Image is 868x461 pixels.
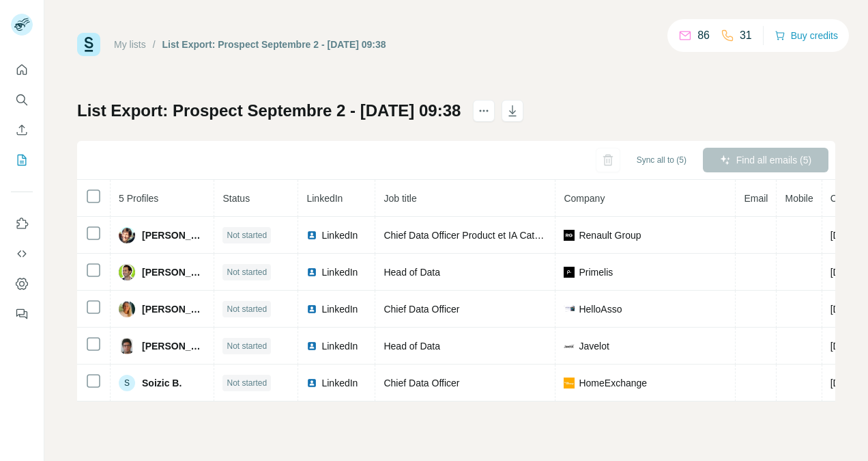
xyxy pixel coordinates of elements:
[579,339,609,353] span: Javelot
[11,302,33,326] button: Feedback
[306,378,317,388] img: LinkedIn logo
[321,228,358,242] span: LinkedIn
[119,301,135,317] img: Avatar
[227,229,267,241] span: Not started
[564,378,575,388] img: company-logo
[306,341,317,352] img: LinkedIn logo
[637,154,686,166] span: Sync all to (5)
[77,100,461,122] h1: List Export: Prospect Septembre 2 - [DATE] 09:38
[775,26,838,45] button: Buy credits
[564,267,575,278] img: company-logo
[744,193,768,204] span: Email
[11,211,33,236] button: Use Surfe on LinkedIn
[384,378,459,388] span: Chief Data Officer
[579,228,641,242] span: Renault Group
[384,193,416,204] span: Job title
[579,265,613,279] span: Primelis
[11,57,33,82] button: Quick start
[227,340,267,352] span: Not started
[627,150,696,170] button: Sync all to (5)
[119,375,135,391] div: S
[11,241,33,266] button: Use Surfe API
[11,272,33,296] button: Dashboard
[114,39,146,50] a: My lists
[142,376,182,390] span: Soizic B.
[384,304,459,315] span: Chief Data Officer
[227,303,267,315] span: Not started
[119,227,135,243] img: Avatar
[384,267,440,278] span: Head of Data
[564,341,575,352] img: company-logo
[564,306,575,311] img: company-logo
[564,193,605,204] span: Company
[153,38,156,51] li: /
[579,302,622,316] span: HelloAsso
[162,38,386,51] div: List Export: Prospect Septembre 2 - [DATE] 09:38
[11,88,33,112] button: Search
[11,118,33,142] button: Enrich CSV
[306,304,317,315] img: LinkedIn logo
[321,339,358,353] span: LinkedIn
[227,266,267,278] span: Not started
[119,338,135,354] img: Avatar
[222,193,250,204] span: Status
[119,264,135,280] img: Avatar
[579,376,647,390] span: HomeExchange
[740,27,752,44] p: 31
[306,267,317,278] img: LinkedIn logo
[142,302,205,316] span: [PERSON_NAME]
[306,193,343,204] span: LinkedIn
[77,33,100,56] img: Surfe Logo
[306,230,317,241] img: LinkedIn logo
[142,228,205,242] span: [PERSON_NAME]
[119,193,158,204] span: 5 Profiles
[321,302,358,316] span: LinkedIn
[564,230,575,241] img: company-logo
[473,100,495,122] button: actions
[785,193,813,204] span: Mobile
[11,148,33,172] button: My lists
[142,265,205,279] span: [PERSON_NAME]
[227,377,267,389] span: Not started
[384,341,440,352] span: Head of Data
[321,376,358,390] span: LinkedIn
[697,27,710,44] p: 86
[384,230,554,241] span: Chief Data Officer Product et IA Catalyst
[142,339,205,353] span: [PERSON_NAME]
[321,265,358,279] span: LinkedIn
